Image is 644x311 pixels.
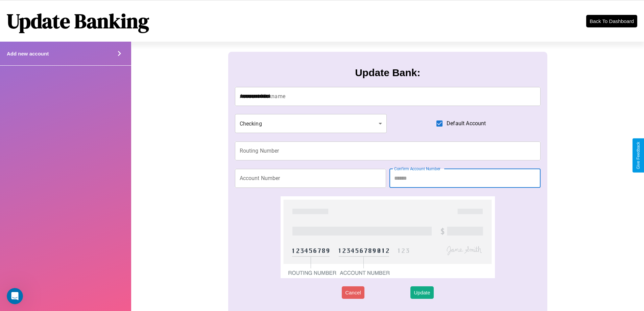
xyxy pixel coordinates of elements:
[636,142,641,169] div: Give Feedback
[394,166,440,172] label: Confirm Account Number
[7,7,149,35] h1: Update Banking
[281,196,495,278] img: check
[7,51,49,57] h4: Add new account
[447,119,486,128] span: Default Account
[410,286,433,299] button: Update
[355,67,420,79] h3: Update Bank:
[586,15,637,27] button: Back To Dashboard
[342,286,364,299] button: Cancel
[235,114,387,133] div: Checking
[7,288,23,304] iframe: Intercom live chat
